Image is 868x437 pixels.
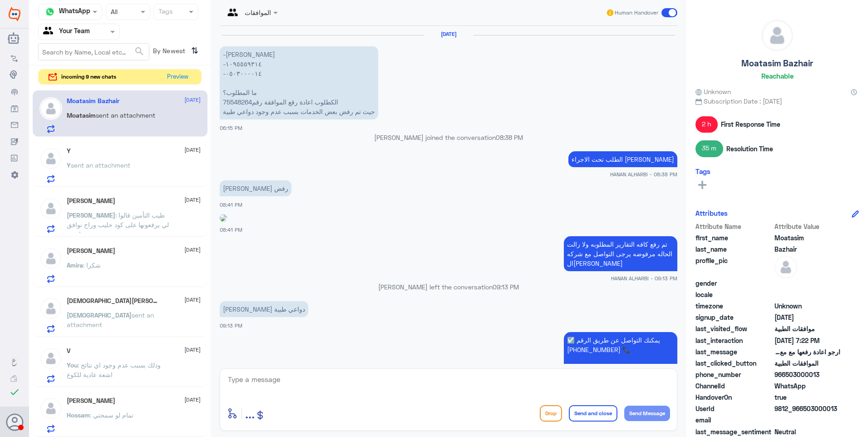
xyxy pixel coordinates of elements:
p: [PERSON_NAME] joined the conversation [220,133,677,142]
img: defaultAdmin.png [39,397,62,420]
h5: Moatasim Bazhair [67,97,119,105]
span: [DATE] [184,196,201,204]
span: sent an attachment [71,161,130,169]
span: الموافقات الطبية [774,358,840,368]
span: true [774,392,840,402]
h6: Attributes [695,209,728,217]
span: HandoverOn [695,392,773,402]
span: : تمام لو سمحتي [90,411,133,419]
h5: Y [67,147,71,155]
img: defaultAdmin.png [762,20,793,51]
h5: Amira K [67,247,115,255]
span: sent an attachment [96,111,155,119]
span: Hossam [67,411,90,419]
span: You [67,361,78,369]
p: 7/1/2025, 9:13 PM [220,301,308,317]
span: Subscription Date : [DATE] [695,96,859,106]
span: locale [695,290,773,299]
span: first_name [695,233,773,243]
span: Moatasim [67,111,96,119]
span: 966503000013 [774,370,840,379]
span: 08:38 PM [496,134,523,141]
span: phone_number [695,370,773,379]
span: 09:13 PM [493,283,519,291]
span: last_interaction [695,336,773,345]
span: First Response Time [721,119,780,129]
span: Resolution Time [726,144,773,154]
span: 09:13 PM [220,323,242,328]
h6: Reachable [761,72,794,80]
span: Attribute Name [695,222,773,231]
span: HANAN ALHARBI - 08:38 PM [610,170,677,178]
span: 2 h [695,116,718,133]
img: defaultAdmin.png [39,97,62,120]
span: incoming 9 new chats [61,73,116,81]
span: search [134,46,145,57]
img: Widebot Logo [9,7,20,21]
span: : وذلك بسبب عدم وجود اي نتائج اشعة عادية للكوع [67,361,161,378]
span: 2 [774,381,840,391]
img: defaultAdmin.png [774,256,797,278]
span: [DATE] [184,146,201,154]
img: defaultAdmin.png [39,297,62,320]
h5: Moatasim Bazhair [741,58,813,69]
span: ... [245,405,255,421]
p: 7/1/2025, 9:13 PM [564,236,677,271]
input: Search by Name, Local etc… [39,44,149,60]
span: timezone [695,301,773,311]
span: [PERSON_NAME] [67,211,115,219]
p: 7/1/2025, 6:15 PM [220,46,378,119]
span: Unknown [774,301,840,311]
i: check [9,387,20,397]
span: [DATE] [184,346,201,354]
img: yourTeam.svg [43,25,57,39]
span: [DATE] [184,396,201,404]
img: defaultAdmin.png [39,197,62,220]
h5: V [67,347,70,355]
div: Tags [157,6,173,18]
span: [DATE] [184,246,201,254]
img: defaultAdmin.png [39,347,62,370]
p: 7/1/2025, 8:38 PM [568,151,677,167]
span: Amira [67,261,83,269]
span: ارجو اعادة رفعها مع مع ادخال الكود الصحيح [774,347,840,357]
span: Unknown [695,87,731,96]
button: ... [245,403,255,423]
span: : طيب التأمين قالوا لي يرفعونها على كود حليب وراح نوافق مباشرة [67,211,169,238]
img: defaultAdmin.png [39,147,62,170]
span: [DATE] [184,96,201,104]
p: 7/1/2025, 8:41 PM [220,180,291,196]
span: null [774,290,840,299]
span: null [774,278,840,288]
span: last_message [695,347,773,357]
img: defaultAdmin.png [39,247,62,270]
span: gender [695,278,773,288]
i: ⇅ [191,43,198,58]
span: UserId [695,404,773,413]
span: last_visited_flow [695,324,773,333]
span: 2025-01-07T15:12:19.82Z [774,313,840,322]
span: Human Handover [615,9,658,17]
h5: Nasser [67,197,115,205]
span: Attribute Value [774,222,840,231]
span: 0 [774,427,840,437]
span: 35 m [695,140,723,157]
span: By Newest [149,43,187,61]
span: profile_pic [695,256,773,277]
span: ChannelId [695,381,773,391]
span: موافقات الطبية [774,324,840,333]
span: Moatasim [774,233,840,243]
span: signup_date [695,313,773,322]
button: search [134,44,145,59]
h6: [DATE] [424,31,473,37]
h5: Muhammad Usman [67,297,161,305]
img: whatsapp.png [43,5,57,19]
span: Y [67,161,71,169]
span: 08:41 PM [220,202,242,208]
span: 06:15 PM [220,125,242,131]
span: 2025-09-08T16:22:02.4679036Z [774,336,840,345]
span: last_clicked_button [695,358,773,368]
span: [DEMOGRAPHIC_DATA] [67,311,132,319]
button: Drop [540,405,562,422]
span: last_name [695,244,773,254]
